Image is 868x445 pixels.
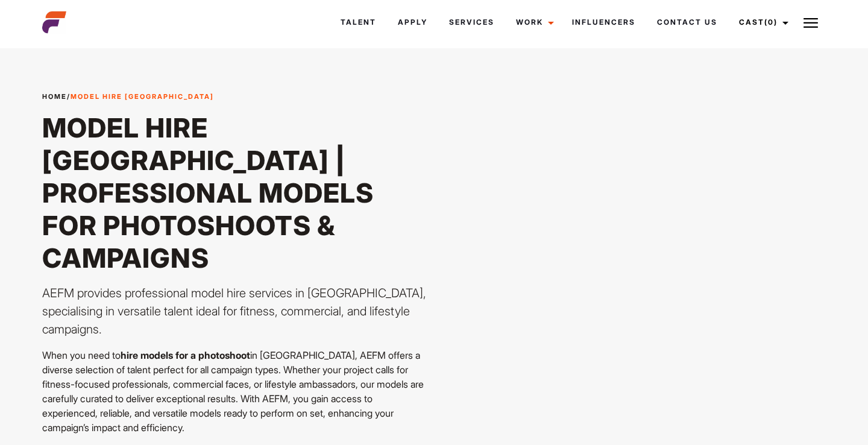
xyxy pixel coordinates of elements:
[42,10,66,34] img: cropped-aefm-brand-fav-22-square.png
[42,92,214,102] span: /
[42,92,67,101] a: Home
[387,6,438,39] a: Apply
[764,17,778,27] span: (0)
[121,349,250,361] strong: hire models for a photoshoot
[646,6,728,39] a: Contact Us
[505,6,561,39] a: Work
[71,92,214,101] strong: Model Hire [GEOGRAPHIC_DATA]
[561,6,646,39] a: Influencers
[42,348,427,435] p: When you need to in [GEOGRAPHIC_DATA], AEFM offers a diverse selection of talent perfect for all ...
[42,112,427,274] h1: Model Hire [GEOGRAPHIC_DATA] | Professional Models for Photoshoots & Campaigns
[438,6,505,39] a: Services
[728,6,796,39] a: Cast(0)
[804,16,818,30] img: Burger icon
[330,6,387,39] a: Talent
[42,284,427,338] p: AEFM provides professional model hire services in [GEOGRAPHIC_DATA], specialising in versatile ta...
